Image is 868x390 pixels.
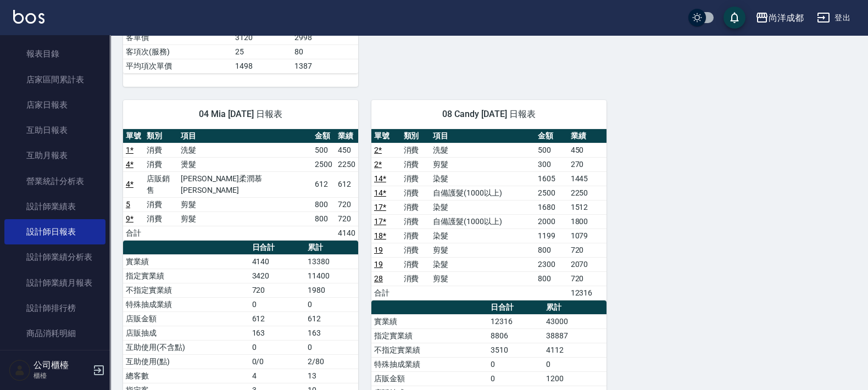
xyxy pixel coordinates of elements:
a: 設計師業績分析表 [4,244,105,270]
td: 450 [335,143,358,157]
td: 4140 [335,226,358,240]
td: 消費 [401,157,431,171]
td: 3120 [232,30,292,44]
th: 金額 [535,129,567,143]
td: 12316 [568,286,607,300]
td: 4140 [249,254,305,269]
td: 163 [249,326,305,340]
td: 720 [568,243,607,257]
td: 客項次(服務) [123,44,232,59]
th: 類別 [144,129,178,143]
td: 不指定實業績 [371,343,488,357]
td: 消費 [401,200,431,214]
td: 互助使用(不含點) [123,340,249,354]
td: 店販金額 [123,311,249,326]
td: 270 [568,157,607,171]
button: 尚洋成都 [751,7,808,29]
td: 2300 [535,257,567,271]
img: Logo [13,10,44,24]
span: 04 Mia [DATE] 日報表 [136,109,345,120]
td: 11400 [305,269,358,283]
td: 38887 [543,328,607,343]
td: 1605 [535,171,567,186]
td: 80 [292,44,358,59]
td: 合計 [123,226,144,240]
td: 720 [335,197,358,211]
a: 設計師業績月報表 [4,270,105,296]
td: 消費 [144,143,178,157]
td: 612 [312,171,335,197]
button: save [724,7,745,29]
td: 0 [305,297,358,311]
a: 單一服務項目查詢 [4,346,105,371]
td: 平均項次單價 [123,59,232,73]
td: 店販銷售 [144,171,178,197]
th: 類別 [401,129,431,143]
h5: 公司櫃檯 [34,360,90,371]
td: 2998 [292,30,358,44]
td: 1199 [535,229,567,243]
td: 洗髮 [178,143,312,157]
td: 612 [249,311,305,326]
td: 1680 [535,200,567,214]
a: 互助月報表 [4,143,105,168]
td: 4 [249,369,305,383]
div: 尚洋成都 [769,11,804,25]
td: 總客數 [123,369,249,383]
td: 合計 [371,286,401,300]
a: 19 [374,246,383,254]
td: 12316 [488,314,543,328]
td: 客單價 [123,30,232,44]
th: 金額 [312,129,335,143]
td: 1800 [568,214,607,229]
td: 612 [305,311,358,326]
td: 1498 [232,59,292,73]
td: 實業績 [123,254,249,269]
td: 13380 [305,254,358,269]
td: 612 [335,171,358,197]
a: 店家日報表 [4,92,105,118]
img: Person [9,359,31,381]
td: 720 [335,211,358,226]
a: 營業統計分析表 [4,169,105,194]
td: 特殊抽成業績 [123,297,249,311]
td: 自備護髮(1000以上) [430,214,535,229]
td: 500 [312,143,335,157]
td: 450 [568,143,607,157]
td: 消費 [401,214,431,229]
td: 163 [305,326,358,340]
td: 800 [535,271,567,286]
td: 1200 [543,371,607,386]
td: 染髮 [430,257,535,271]
td: 0 [305,340,358,354]
td: 指定實業績 [371,328,488,343]
a: 19 [374,260,383,269]
td: 染髮 [430,171,535,186]
td: 消費 [144,157,178,171]
td: 0 [249,297,305,311]
td: 消費 [401,171,431,186]
td: 指定實業績 [123,269,249,283]
a: 報表目錄 [4,41,105,66]
td: 剪髮 [430,243,535,257]
td: 25 [232,44,292,59]
td: 0 [249,340,305,354]
td: 3510 [488,343,543,357]
table: a dense table [371,129,607,300]
a: 設計師排行榜 [4,296,105,321]
td: 消費 [401,271,431,286]
a: 商品消耗明細 [4,321,105,346]
a: 5 [126,200,130,209]
td: 8806 [488,328,543,343]
td: 1079 [568,229,607,243]
a: 互助日報表 [4,118,105,143]
td: 消費 [144,197,178,211]
td: 自備護髮(1000以上) [430,186,535,200]
button: 登出 [813,8,855,28]
td: 720 [249,283,305,297]
td: 剪髮 [178,211,312,226]
a: 店家區間累計表 [4,67,105,92]
td: 實業績 [371,314,488,328]
td: 2250 [335,157,358,171]
td: 0/0 [249,354,305,369]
